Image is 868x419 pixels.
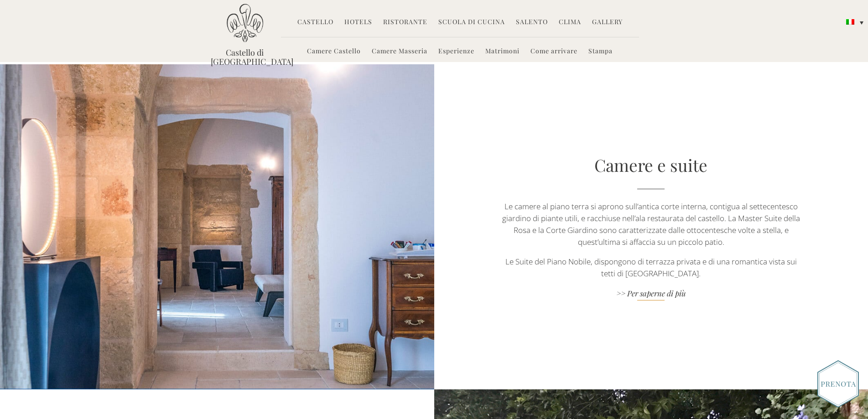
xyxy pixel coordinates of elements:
a: Castello [297,17,333,28]
a: Come arrivare [530,47,577,57]
a: Ristorante [383,17,427,28]
a: Stampa [588,47,613,57]
a: Camere Castello [307,47,361,57]
img: Castello di Ugento [227,4,263,42]
a: >> Per saperne di più [499,288,803,300]
a: Salento [516,17,548,28]
a: Scuola di Cucina [438,17,505,28]
a: Esperienze [438,47,474,57]
img: Book_Button_Italian.png [817,360,859,408]
a: Camere Masseria [372,47,427,57]
a: Camere e suite [594,154,707,176]
img: Italiano [846,19,854,25]
a: Clima [559,17,581,28]
a: Castello di [GEOGRAPHIC_DATA] [211,48,279,66]
a: Hotels [344,17,372,28]
p: Le camere al piano terra si aprono sull’antica corte interna, contigua al settecentesco giardino ... [499,201,803,248]
a: Matrimoni [485,47,520,57]
p: Le Suite del Piano Nobile, dispongono di terrazza privata e di una romantica vista sui tetti di [... [499,256,803,279]
a: Gallery [592,17,623,28]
